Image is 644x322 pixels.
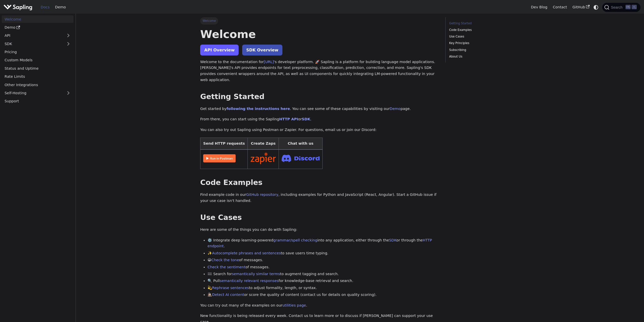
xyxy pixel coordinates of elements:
[2,40,63,47] a: SDK
[2,15,73,23] a: Welcome
[246,193,278,197] a: GitHub repository
[52,3,69,11] a: Demo
[264,60,274,64] a: [URL]
[4,4,34,11] a: Sapling.ai
[200,178,438,187] h2: Code Examples
[232,272,280,276] a: semantically similar terms
[550,3,570,11] a: Contact
[203,154,236,162] img: Run in Postman
[449,21,518,26] a: Getting Started
[528,3,550,11] a: Dev Blog
[4,4,32,11] img: Sapling.ai
[207,250,438,256] li: ✨ to save users time typing.
[63,40,73,47] button: Expand sidebar category 'SDK'
[390,107,401,111] a: Demo
[211,258,239,262] a: Check the tone
[220,279,279,283] a: semantically relevant responses
[242,45,282,55] a: SDK Overview
[212,293,244,297] a: Detect AI content
[226,107,290,111] a: following the instructions here
[2,56,73,64] a: Custom Models
[2,48,73,56] a: Pricing
[212,286,249,290] a: Rephrase sentences
[2,65,73,72] a: Status and Uptime
[200,92,438,101] h2: Getting Started
[200,127,438,133] p: You can also try out Sapling using Postman or Zapier. For questions, email us or join our Discord:
[2,81,73,88] a: Other Integrations
[389,238,396,242] a: SDK
[609,5,626,9] span: Search
[207,265,245,269] a: Check the sentiment
[2,89,73,97] a: Self-Hosting
[449,54,518,59] a: About Us
[251,153,276,164] img: Connect in Zapier
[207,271,438,277] li: 🟰 Search for to augment tagging and search.
[63,32,73,39] button: Expand sidebar category 'API'
[449,34,518,39] a: Use Cases
[570,3,592,11] a: GitHub
[449,41,518,46] a: Key Principles
[279,138,322,149] th: Chat with us
[2,98,73,105] a: Support
[200,17,438,24] nav: Breadcrumbs
[449,48,518,52] a: Subscribing
[302,117,310,121] a: SDK
[200,227,438,233] p: Here are some of the things you can do with Sapling:
[200,45,239,55] a: API Overview
[207,278,438,284] li: 🔍 Pull for knowledge-base retrieval and search.
[200,138,248,149] th: Send HTTP requests
[279,117,298,121] a: HTTP API
[200,213,438,222] h2: Use Cases
[2,24,73,31] a: Demo
[200,192,438,204] p: Find example code in our , including examples for Python and JavaScript (React, Angular). Start a...
[248,138,279,149] th: Create Zaps
[282,153,320,163] img: Join Discord
[200,27,438,41] h1: Welcome
[38,3,52,11] a: Docs
[602,3,640,12] button: Search (Ctrl+K)
[200,116,438,122] p: From there, you can start using the Sapling or .
[2,32,63,39] a: API
[212,251,281,255] a: Autocomplete phrases and sentences
[282,303,306,307] a: utilities page
[200,59,438,83] p: Welcome to the documentation for 's developer platform. 🚀 Sapling is a platform for building lang...
[2,73,73,80] a: Rate Limits
[207,285,438,291] li: 💫 to adjust formality, length, or syntax.
[200,17,218,24] span: Welcome
[207,237,438,250] li: ⚙️ Integrate deep learning-powered into any application, either through the or through the .
[592,4,600,11] button: Switch between dark and light mode (currently system mode)
[207,292,438,298] li: 🕵🏽‍♀️ or score the quality of content (contact us for details on quality scoring).
[207,257,438,263] li: 😀 of messages.
[273,238,317,242] a: grammar/spell checking
[200,302,438,309] p: You can try out many of the examples on our .
[632,5,637,9] kbd: K
[200,106,438,112] p: Get started by . You can see some of these capabilities by visiting our page.
[207,264,438,270] li: of messages.
[449,28,518,32] a: Code Examples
